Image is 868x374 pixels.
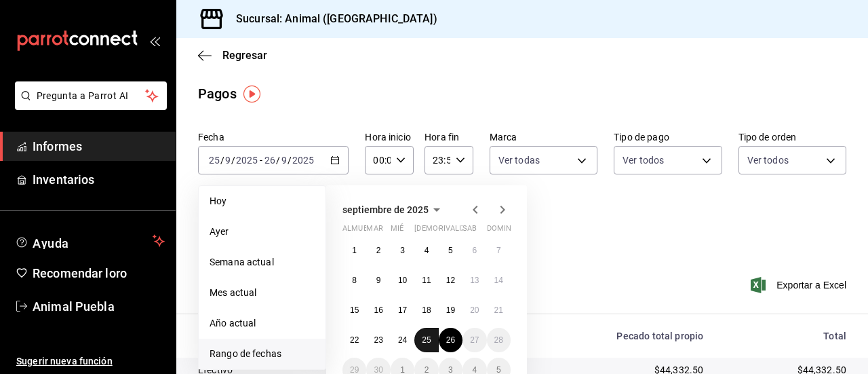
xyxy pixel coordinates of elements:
button: 9 de septiembre de 2025 [366,268,390,293]
font: 5 [448,246,453,255]
font: Pagos [198,86,237,102]
button: 27 de septiembre de 2025 [462,328,486,352]
font: Año actual [210,318,256,329]
button: Regresar [198,49,267,62]
font: 13 [470,276,479,285]
button: 8 de septiembre de 2025 [342,268,366,293]
font: 3 [400,246,405,255]
abbr: 17 de septiembre de 2025 [398,305,407,315]
input: -- [281,155,288,166]
font: / [220,155,224,166]
font: Recomendar loro [33,266,127,280]
abbr: 4 de septiembre de 2025 [425,246,429,255]
button: 28 de septiembre de 2025 [487,328,511,352]
font: Sucursal: Animal ([GEOGRAPHIC_DATA]) [236,12,437,25]
abbr: 16 de septiembre de 2025 [374,305,382,315]
button: 14 de septiembre de 2025 [487,268,511,293]
abbr: 25 de septiembre de 2025 [422,335,431,345]
button: 20 de septiembre de 2025 [462,298,486,322]
font: 25 [422,335,431,345]
font: [DEMOGRAPHIC_DATA] [414,224,494,233]
font: 7 [496,246,501,255]
button: Marcador de información sobre herramientas [243,86,260,102]
abbr: 20 de septiembre de 2025 [470,305,479,315]
font: Fecha [198,132,224,143]
abbr: 3 de septiembre de 2025 [400,246,405,255]
abbr: martes [366,224,382,238]
button: 12 de septiembre de 2025 [439,268,462,293]
font: septiembre de 2025 [342,204,429,215]
font: 26 [446,335,455,345]
button: 17 de septiembre de 2025 [391,298,414,322]
font: mié [391,224,403,233]
abbr: 26 de septiembre de 2025 [446,335,455,345]
font: Hoy [210,195,226,206]
font: Exportar a Excel [776,280,846,291]
abbr: 24 de septiembre de 2025 [398,335,407,345]
abbr: 11 de septiembre de 2025 [422,276,431,285]
button: 4 de septiembre de 2025 [414,238,438,263]
font: mar [366,224,382,233]
abbr: miércoles [391,224,403,238]
button: 6 de septiembre de 2025 [462,238,486,263]
font: Ver todos [747,155,789,166]
button: 24 de septiembre de 2025 [391,328,414,352]
button: 19 de septiembre de 2025 [439,298,462,322]
abbr: 12 de septiembre de 2025 [446,276,455,285]
font: Sugerir nueva función [16,356,113,367]
font: 12 [446,276,455,285]
font: 21 [494,305,503,315]
font: Animal Puebla [33,299,115,314]
abbr: lunes [342,224,382,238]
abbr: 14 de septiembre de 2025 [494,276,503,285]
font: sab [462,224,477,233]
font: / [288,155,292,166]
button: 18 de septiembre de 2025 [414,298,438,322]
input: ---- [235,155,258,166]
font: 15 [350,305,359,315]
abbr: sábado [462,224,477,238]
font: 28 [494,335,503,345]
abbr: 2 de septiembre de 2025 [376,246,381,255]
abbr: 13 de septiembre de 2025 [470,276,479,285]
font: 24 [398,335,407,345]
abbr: viernes [439,224,476,238]
font: Pecado total propio [616,331,703,341]
input: -- [264,155,276,166]
font: rivalizar [439,224,476,233]
abbr: 15 de septiembre de 2025 [350,305,359,315]
font: Ver todos [623,155,664,166]
abbr: 9 de septiembre de 2025 [376,276,381,285]
button: 22 de septiembre de 2025 [342,328,366,352]
button: 10 de septiembre de 2025 [391,268,414,293]
button: 1 de septiembre de 2025 [342,238,366,263]
font: 2 [376,246,381,255]
abbr: 18 de septiembre de 2025 [422,305,431,315]
font: Hora fin [425,132,459,143]
abbr: 6 de septiembre de 2025 [472,246,477,255]
abbr: 22 de septiembre de 2025 [350,335,359,345]
font: 22 [350,335,359,345]
font: 23 [374,335,382,345]
font: Total [823,331,846,341]
font: Rango de fechas [210,348,281,359]
input: ---- [292,155,315,166]
abbr: 5 de septiembre de 2025 [448,246,453,255]
button: 16 de septiembre de 2025 [366,298,390,322]
font: / [276,155,280,166]
font: 1 [352,246,357,255]
font: almuerzo [342,224,382,233]
button: 15 de septiembre de 2025 [342,298,366,322]
font: 17 [398,305,407,315]
font: Hora inicio [365,132,410,143]
button: 26 de septiembre de 2025 [439,328,462,352]
button: 5 de septiembre de 2025 [439,238,462,263]
font: 9 [376,276,381,285]
font: 6 [472,246,477,255]
font: Ver todas [498,155,540,166]
font: Tipo de orden [738,132,797,143]
font: - [260,155,262,166]
abbr: 21 de septiembre de 2025 [494,305,503,315]
button: 7 de septiembre de 2025 [487,238,511,263]
font: Inventarios [33,172,94,187]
